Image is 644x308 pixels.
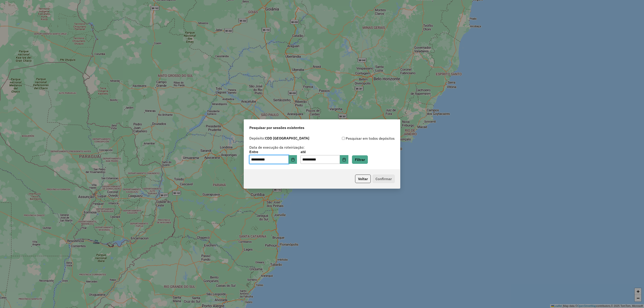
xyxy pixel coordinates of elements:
label: Depósito: [249,135,309,141]
button: Filtrar [352,155,368,164]
strong: CDD [GEOGRAPHIC_DATA] [265,136,309,140]
button: Voltar [355,175,371,183]
label: até [301,149,348,154]
label: Data de execução da roteirização: [249,145,305,150]
label: Entre [249,149,297,154]
span: Pesquisar por sessões existentes [249,125,304,130]
div: Pesquisar em todos depósitos [322,136,395,141]
button: Choose Date [289,155,297,164]
button: Choose Date [340,155,348,164]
